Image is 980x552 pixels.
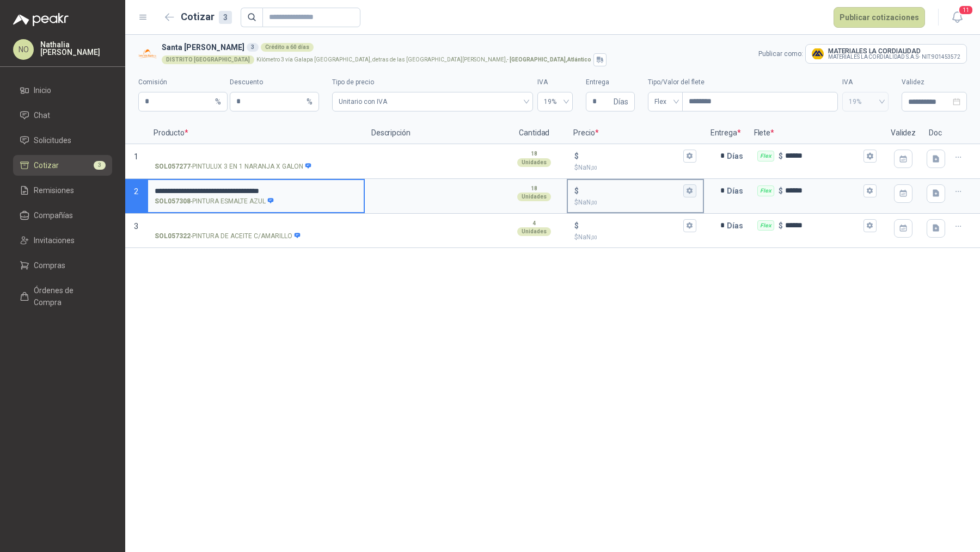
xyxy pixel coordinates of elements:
span: Órdenes de Compra [34,284,102,308]
strong: SOL057322 [155,231,191,241]
p: Producto [147,122,365,144]
a: Solicitudes [13,130,112,151]
input: Flex $ [785,187,861,195]
span: Cotizar [34,159,59,171]
input: SOL057277-PINTULUX 3 EN 1 NARANJA X GALON [155,152,357,160]
a: Órdenes de Compra [13,280,112,313]
p: Precio [567,122,703,144]
div: DISTRITO [GEOGRAPHIC_DATA] [162,55,254,64]
a: Invitaciones [13,230,112,251]
label: Entrega [586,77,635,88]
div: 3 [247,43,259,52]
p: - PINTULUX 3 EN 1 NARANJA X GALON [155,162,312,172]
span: ,00 [591,234,597,240]
span: 11 [958,5,973,15]
button: Flex $ [863,150,877,163]
span: Unitario con IVA [339,94,526,110]
p: $ [779,150,783,162]
a: Chat [13,105,112,126]
p: Días [727,145,748,167]
p: Días [727,180,748,202]
p: Doc [922,122,950,144]
span: NaN [578,233,597,241]
p: Entrega [704,122,748,144]
span: 1 [134,152,138,161]
p: 4 [532,219,536,228]
input: $$NaN,00 [581,152,681,160]
input: Flex $ [785,152,861,160]
p: Días [727,215,748,237]
span: Chat [34,109,50,121]
span: NaN [578,199,597,206]
label: IVA [537,77,573,88]
label: Tipo/Valor del flete [648,77,838,88]
p: $ [779,220,783,232]
div: Unidades [517,227,551,236]
p: $ [574,232,696,243]
p: - PINTURA DE ACEITE C/AMARILLO [155,231,301,241]
span: Remisiones [34,184,74,196]
input: $$NaN,00 [581,187,681,195]
span: Invitaciones [34,234,75,246]
div: Unidades [517,158,551,167]
p: Publicar como: [758,49,803,59]
label: Tipo de precio [332,77,533,88]
div: Flex [757,220,774,231]
span: Compañías [34,209,73,221]
button: 11 [947,8,967,27]
p: $ [574,220,579,232]
h3: Santa [PERSON_NAME] [162,41,754,53]
button: $$NaN,00 [683,184,696,197]
span: NaN [578,164,597,171]
p: $ [574,150,579,162]
p: $ [574,185,579,197]
span: Flex [654,94,676,110]
input: SOL057322-PINTURA DE ACEITE C/AMARILLO [155,222,357,230]
a: Inicio [13,80,112,101]
a: Cotizar3 [13,155,112,176]
p: $ [574,163,696,173]
input: Flex $ [785,221,861,230]
p: Flete [748,122,884,144]
a: Compras [13,255,112,276]
span: ,00 [591,165,597,171]
p: Validez [884,122,922,144]
span: 2 [134,187,138,196]
img: Company Logo [138,45,157,64]
img: Logo peakr [13,13,69,26]
p: $ [779,185,783,197]
strong: [GEOGRAPHIC_DATA] , Atlántico [510,57,591,63]
button: $$NaN,00 [683,219,696,232]
button: $$NaN,00 [683,150,696,163]
span: ,00 [591,200,597,206]
div: Flex [757,151,774,162]
p: 18 [531,150,537,158]
span: 19% [849,94,882,110]
label: Descuento [230,77,319,88]
p: 18 [531,184,537,193]
div: Unidades [517,193,551,201]
span: Compras [34,259,65,271]
a: Remisiones [13,180,112,201]
div: Flex [757,185,774,196]
span: Días [614,92,628,111]
input: $$NaN,00 [581,221,681,230]
p: Descripción [365,122,501,144]
strong: SOL057308 [155,196,191,207]
span: 19% [544,94,566,110]
h2: Cotizar [181,9,232,24]
button: Flex $ [863,184,877,197]
p: Nathalia [PERSON_NAME] [40,41,112,56]
span: 3 [134,222,138,231]
a: Compañías [13,205,112,226]
label: Comisión [138,77,228,88]
strong: SOL057277 [155,162,191,172]
span: % [307,92,313,111]
div: 3 [219,11,232,24]
label: IVA [842,77,889,88]
button: Publicar cotizaciones [834,7,925,28]
span: 3 [94,161,106,170]
button: Flex $ [863,219,877,232]
p: - PINTURA ESMALTE AZUL [155,196,274,207]
p: Kilómetro 3 vía Galapa [GEOGRAPHIC_DATA], detras de las [GEOGRAPHIC_DATA][PERSON_NAME], - [256,57,591,63]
